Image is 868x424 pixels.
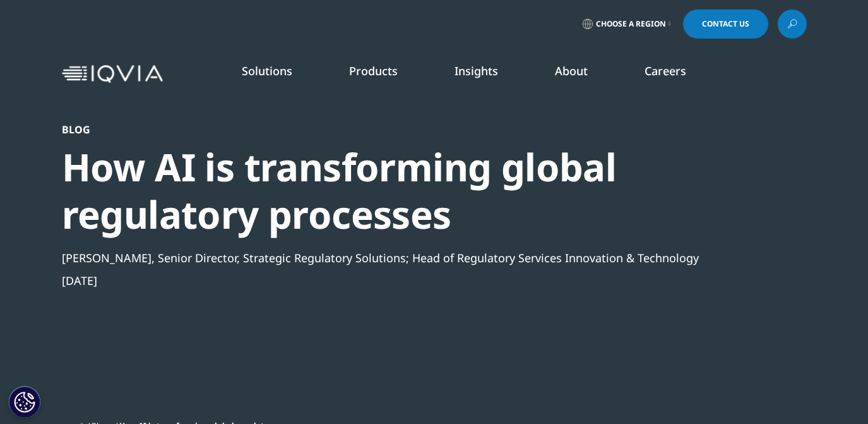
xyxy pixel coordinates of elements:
a: About [555,63,588,78]
a: Careers [645,63,686,78]
a: Insights [455,63,498,78]
nav: Primary [168,44,807,104]
span: Choose a Region [596,19,666,29]
a: Products [349,63,398,78]
div: How AI is transforming global regulatory processes [62,143,739,238]
div: [DATE] [62,273,739,288]
a: Contact Us [683,9,768,39]
a: Solutions [242,63,292,78]
button: Cookies Settings [9,386,40,418]
div: [PERSON_NAME], Senior Director, Strategic Regulatory Solutions; Head of Regulatory Services Innov... [62,250,739,265]
div: Blog [62,123,739,136]
img: IQVIA Healthcare Information Technology and Pharma Clinical Research Company [62,65,163,83]
span: Contact Us [702,20,749,28]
